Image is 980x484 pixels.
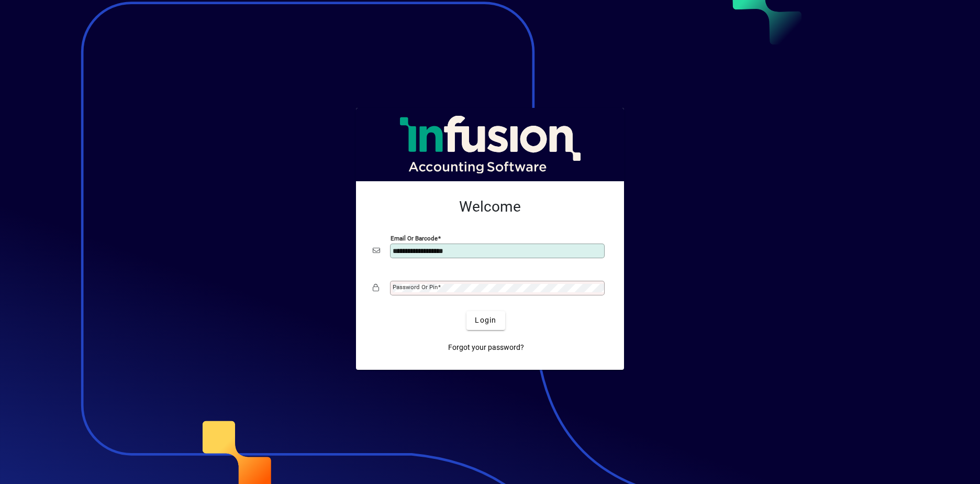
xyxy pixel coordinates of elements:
mat-label: Password or Pin [393,283,438,291]
span: Login [475,315,496,326]
button: Login [466,311,505,330]
h2: Welcome [373,198,607,216]
span: Forgot your password? [448,342,524,353]
a: Forgot your password? [444,338,528,357]
mat-label: Email or Barcode [391,234,438,241]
